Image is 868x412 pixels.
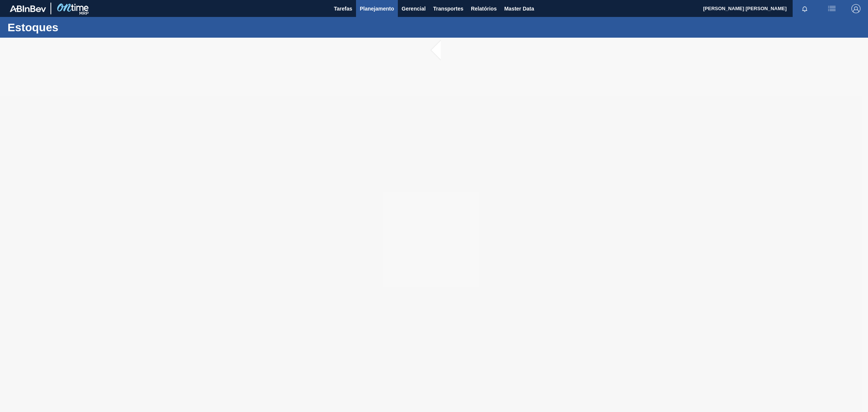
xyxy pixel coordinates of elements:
span: Master Data [504,4,534,13]
img: TNhmsLtSVTkK8tSr43FrP2fwEKptu5GPRR3wAAAABJRU5ErkJggg== [10,5,46,12]
span: Gerencial [402,4,426,13]
span: Tarefas [334,4,352,13]
span: Transportes [433,4,463,13]
img: Logout [851,4,860,13]
h1: Estoques [8,23,141,32]
img: userActions [827,4,836,13]
button: Notificações [793,3,817,14]
span: Planejamento [360,4,394,13]
span: Relatórios [471,4,497,13]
